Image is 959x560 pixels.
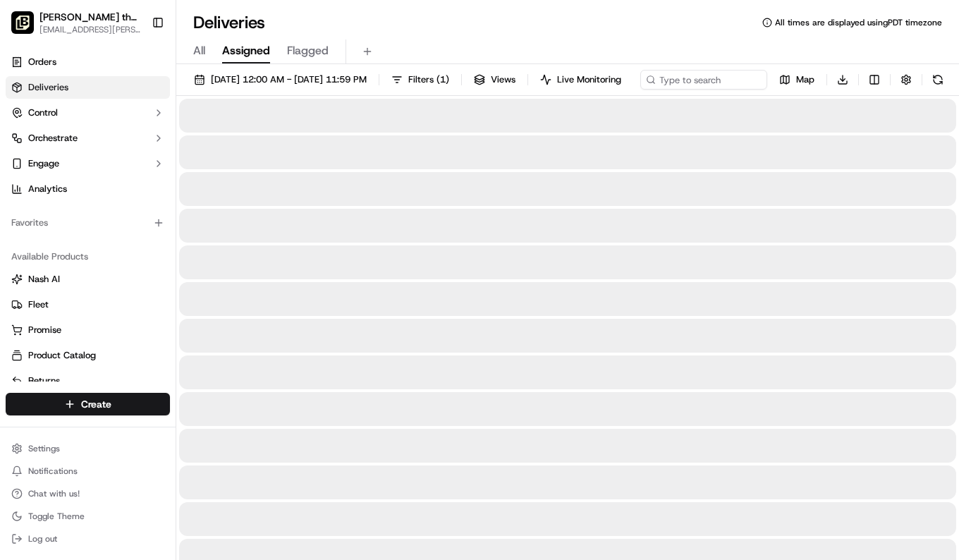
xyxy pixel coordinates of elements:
span: Returns [28,375,60,387]
span: Views [491,73,515,86]
button: Settings [6,439,170,458]
a: Promise [11,324,164,336]
button: Product Catalog [6,344,170,367]
span: Product Catalog [28,349,96,362]
span: Toggle Theme [28,511,85,522]
button: Refresh [928,70,948,90]
span: Deliveries [28,81,68,94]
img: Nick the Greek (Petaluma) [11,11,34,34]
a: Nash AI [11,273,164,286]
button: Fleet [6,293,170,316]
span: Orders [28,56,56,68]
button: Log out [6,529,170,549]
a: Analytics [6,178,170,200]
button: Live Monitoring [534,70,628,90]
span: Engage [28,157,59,170]
button: Promise [6,319,170,341]
span: [DATE] 12:00 AM - [DATE] 11:59 PM [211,73,367,86]
button: [PERSON_NAME] the Greek (Petaluma) [39,10,140,24]
span: Create [81,397,111,411]
span: ( 1 ) [436,73,449,86]
a: Orders [6,51,170,73]
button: Nick the Greek (Petaluma)[PERSON_NAME] the Greek (Petaluma)[EMAIL_ADDRESS][PERSON_NAME][DOMAIN_NAME] [6,6,146,39]
button: Engage [6,152,170,175]
span: All [193,42,205,59]
span: Settings [28,443,60,454]
button: Nash AI [6,268,170,291]
span: Map [796,73,814,86]
span: Filters [408,73,449,86]
div: Available Products [6,245,170,268]
button: Returns [6,370,170,392]
a: Fleet [11,298,164,311]
span: Orchestrate [28,132,78,145]
a: Deliveries [6,76,170,99]
span: Flagged [287,42,329,59]
span: Live Monitoring [557,73,621,86]
h1: Deliveries [193,11,265,34]
button: Control [6,102,170,124]
span: Promise [28,324,61,336]
button: Chat with us! [6,484,170,504]
span: Control [28,106,58,119]
span: Assigned [222,42,270,59]
button: [EMAIL_ADDRESS][PERSON_NAME][DOMAIN_NAME] [39,24,140,35]
span: Analytics [28,183,67,195]
span: Log out [28,533,57,544]
span: All times are displayed using PDT timezone [775,17,942,28]
span: Chat with us! [28,488,80,499]
span: Nash AI [28,273,60,286]
button: [DATE] 12:00 AM - [DATE] 11:59 PM [188,70,373,90]
button: Map [773,70,821,90]
button: Notifications [6,461,170,481]
button: Orchestrate [6,127,170,150]
div: Favorites [6,212,170,234]
a: Returns [11,375,164,387]
input: Type to search [640,70,767,90]
button: Toggle Theme [6,506,170,526]
span: Notifications [28,465,78,477]
button: Create [6,393,170,415]
span: Fleet [28,298,49,311]
button: Filters(1) [385,70,456,90]
a: Product Catalog [11,349,164,362]
button: Views [468,70,522,90]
